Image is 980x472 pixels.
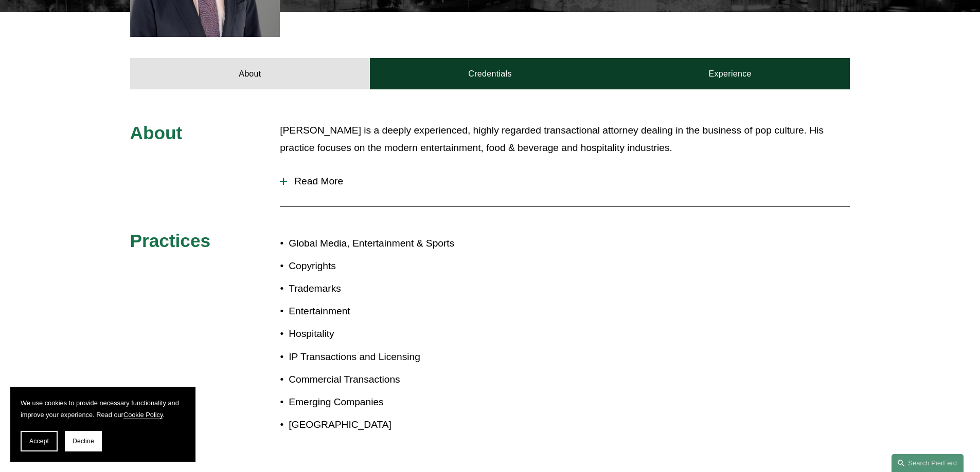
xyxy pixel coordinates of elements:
[289,348,490,366] p: IP Transactions and Licensing
[130,58,370,89] a: About
[21,431,58,451] button: Accept
[65,431,102,451] button: Decline
[280,122,850,157] p: [PERSON_NAME] is a deeply experienced, highly regarded transactional attorney dealing in the busi...
[29,438,49,445] span: Accept
[130,123,183,143] span: About
[892,454,964,472] a: Search this site
[287,176,850,187] span: Read More
[289,303,490,320] p: Entertainment
[289,416,490,434] p: [GEOGRAPHIC_DATA]
[280,168,850,195] button: Read More
[123,411,163,419] a: Cookie Policy
[21,397,185,421] p: We use cookies to provide necessary functionality and improve your experience. Read our .
[289,257,490,275] p: Copyrights
[289,235,490,253] p: Global Media, Entertainment & Sports
[289,393,490,411] p: Emerging Companies
[10,387,195,462] section: Cookie banner
[370,58,610,89] a: Credentials
[289,325,490,343] p: Hospitality
[289,280,490,298] p: Trademarks
[610,58,850,89] a: Experience
[289,371,490,389] p: Commercial Transactions
[130,231,211,251] span: Practices
[73,438,94,445] span: Decline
